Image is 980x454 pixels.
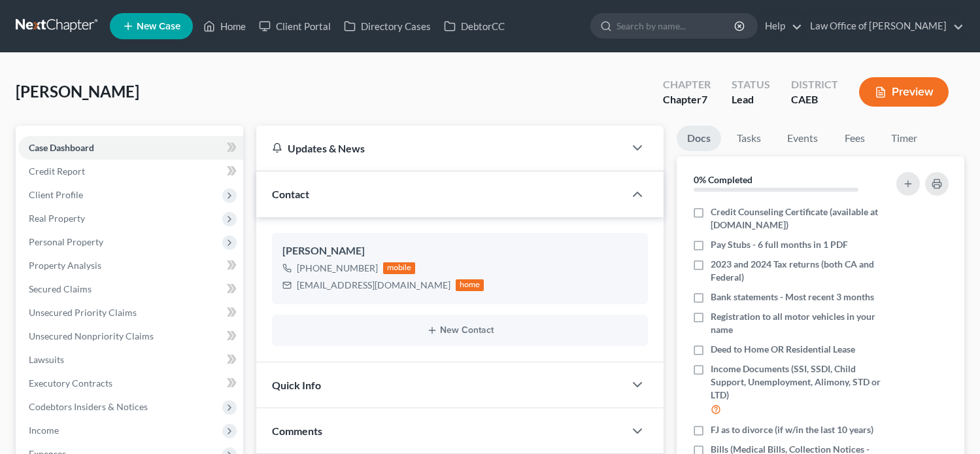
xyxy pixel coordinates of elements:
[29,166,85,177] span: Credit Report
[711,258,881,284] span: 2023 and 2024 Tax returns (both CA and Federal)
[18,254,243,277] a: Property Analysis
[29,425,59,436] span: Income
[18,324,243,348] a: Unsecured Nonpriority Claims
[282,243,638,259] div: [PERSON_NAME]
[663,92,711,107] div: Chapter
[791,77,838,92] div: District
[694,174,752,185] strong: 0% Completed
[282,325,638,336] button: New Contact
[18,301,243,324] a: Unsecured Priority Claims
[711,423,873,436] span: FJ as to divorce (if w/in the last 10 years)
[18,348,243,372] a: Lawsuits
[881,126,928,151] a: Timer
[711,205,881,232] span: Credit Counseling Certificate (available at [DOMAIN_NAME])
[337,14,437,38] a: Directory Cases
[297,279,450,292] div: [EMAIL_ADDRESS][DOMAIN_NAME]
[437,14,511,38] a: DebtorCC
[711,362,881,402] span: Income Documents (SSI, SSDI, Child Support, Unemployment, Alimony, STD or LTD)
[18,160,243,183] a: Credit Report
[859,77,949,107] button: Preview
[29,354,64,365] span: Lawsuits
[701,93,707,105] span: 7
[29,401,148,412] span: Codebtors Insiders & Notices
[777,126,828,151] a: Events
[834,126,875,151] a: Fees
[18,136,243,160] a: Case Dashboard
[29,260,101,271] span: Property Analysis
[272,141,609,155] div: Updates & News
[252,14,337,38] a: Client Portal
[18,277,243,301] a: Secured Claims
[272,188,309,200] span: Contact
[272,379,321,391] span: Quick Info
[29,283,92,294] span: Secured Claims
[663,77,711,92] div: Chapter
[711,310,881,336] span: Registration to all motor vehicles in your name
[677,126,721,151] a: Docs
[711,343,855,356] span: Deed to Home OR Residential Lease
[297,262,378,275] div: [PHONE_NUMBER]
[383,262,416,274] div: mobile
[732,77,770,92] div: Status
[803,14,964,38] a: Law Office of [PERSON_NAME]
[137,22,180,31] span: New Case
[711,290,874,304] span: Bank statements - Most recent 3 months
[456,279,484,291] div: home
[272,425,322,437] span: Comments
[711,238,848,251] span: Pay Stubs - 6 full months in 1 PDF
[758,14,802,38] a: Help
[732,92,770,107] div: Lead
[726,126,771,151] a: Tasks
[617,14,736,38] input: Search by name...
[29,189,83,200] span: Client Profile
[29,142,94,153] span: Case Dashboard
[18,372,243,395] a: Executory Contracts
[791,92,838,107] div: CAEB
[16,82,139,101] span: [PERSON_NAME]
[29,213,85,224] span: Real Property
[29,330,154,341] span: Unsecured Nonpriority Claims
[29,236,103,247] span: Personal Property
[29,377,112,389] span: Executory Contracts
[197,14,252,38] a: Home
[29,307,137,318] span: Unsecured Priority Claims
